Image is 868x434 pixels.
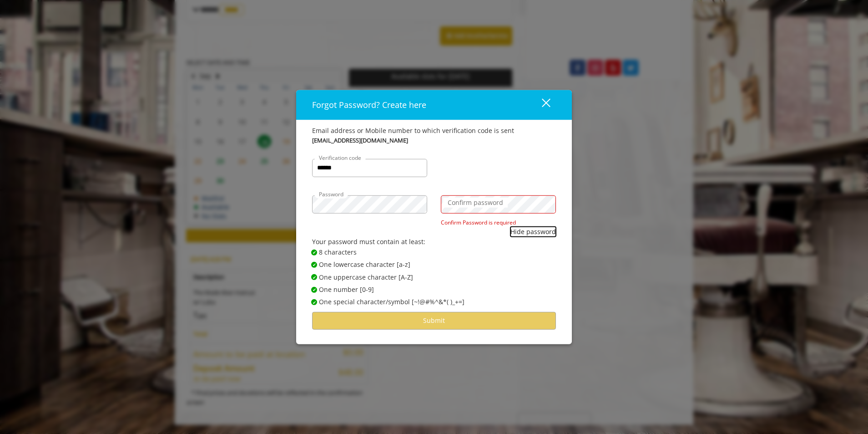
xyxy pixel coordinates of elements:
[312,99,426,110] span: Forgot Password? Create here
[319,272,413,282] span: One uppercase character [A-Z]
[312,159,427,177] input: Verification code
[312,126,556,136] div: Email address or Mobile number to which verification code is sent
[441,218,556,227] div: Confirm Password is required
[313,274,316,281] span: ✔
[510,227,556,237] button: Hide password
[441,195,556,214] input: Confirm password
[314,153,366,162] label: Verification code
[319,247,357,257] span: 8 characters
[525,95,556,114] button: close dialog
[531,98,550,112] div: close dialog
[312,312,556,330] button: Submit
[312,195,427,214] input: Password
[313,261,316,268] span: ✔
[314,190,348,199] label: Password
[443,198,508,208] label: Confirm password
[313,298,316,306] span: ✔
[319,285,374,295] span: One number [0-9]
[319,260,410,270] span: One lowercase character [a-z]
[312,136,408,145] b: [EMAIL_ADDRESS][DOMAIN_NAME]
[312,237,556,247] div: Your password must contain at least:
[313,249,316,256] span: ✔
[319,297,464,307] span: One special character/symbol [~!@#%^&*( )_+=]
[313,286,316,293] span: ✔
